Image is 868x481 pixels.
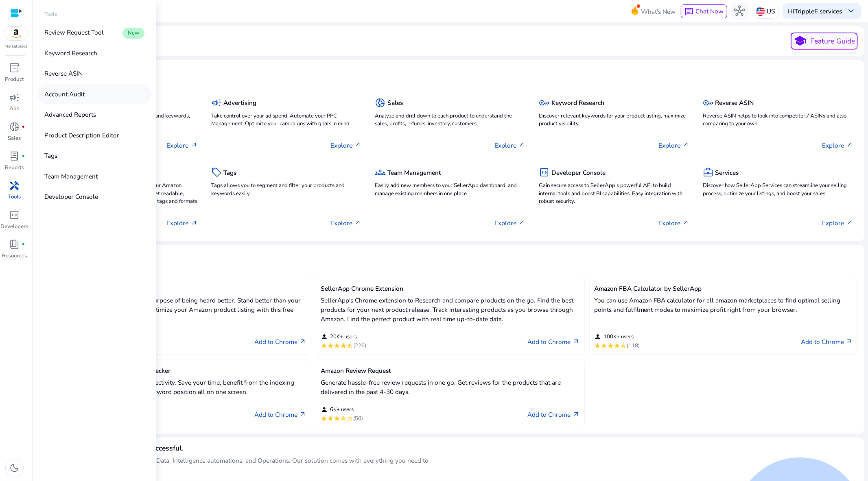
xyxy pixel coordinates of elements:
[539,167,549,178] span: code_blocks
[682,141,689,149] span: arrow_outward
[43,444,450,453] h4: We Strive our best to make you Successful.
[9,92,20,103] span: campaign
[223,169,236,176] h5: Tags
[5,76,24,84] p: Product
[682,220,689,227] span: arrow_outward
[44,69,83,78] p: Reverse ASIN
[573,411,580,418] span: arrow_outward
[43,456,450,474] p: SellerApp is built to enable sellers with Data, Intelligence automations, and Operations. Our sol...
[620,342,627,349] mat-icon: star_half
[354,141,362,149] span: arrow_outward
[658,218,689,228] p: Explore
[603,333,634,341] span: 100K+ users
[387,169,441,176] h5: Team Management
[48,285,306,292] h5: Amazon Keyword Research Tool
[614,342,620,349] mat-icon: star
[734,6,745,16] span: hub
[810,36,855,46] p: Feature Guide
[48,378,306,396] p: Built with focus on ease of use and effectivity. Save your time, benefit from the indexing inform...
[539,182,689,206] p: Gain secure access to SellerApp's powerful API to build internal tools and boost BI capabilities....
[334,415,340,422] mat-icon: star
[494,141,525,150] p: Explore
[375,182,526,198] p: Easily add new members to your SellerApp dashboard, and manage existing members in one place
[607,342,614,349] mat-icon: star
[321,285,579,292] h5: SellerApp Chrome Extension
[794,7,842,15] b: TrippleF services
[387,99,403,107] h5: Sales
[321,333,328,341] mat-icon: person
[211,182,362,198] p: Tags allows you to segment and filter your products and keywords easily
[9,239,20,250] span: book_4
[9,463,20,473] span: dark_mode
[627,342,640,350] span: (118)
[715,99,754,107] h5: Reverse ASIN
[330,406,354,414] span: 6K+ users
[44,172,98,181] p: Team Management
[5,164,24,172] p: Reports
[211,167,222,178] span: sell
[48,367,306,374] h5: Amazon Keyword Ranking & Index Checker
[715,169,739,176] h5: Services
[321,367,579,374] h5: Amazon Review Request
[254,409,306,420] a: Add to Chromearrow_outward
[375,112,526,128] p: Analyze and drill down to each product to understand the sales, profits, refunds, inventory, cust...
[330,141,361,150] p: Explore
[518,220,525,227] span: arrow_outward
[539,112,689,128] p: Discover relevant keywords for your product listing, maximize product visibility
[223,99,256,107] h5: Advertising
[22,125,25,129] span: fiber_manual_record
[594,296,853,314] p: You can use Amazon FBA calculator for all amazon marketplaces to find optimal selling points and ...
[8,135,21,143] p: Sales
[846,338,853,346] span: arrow_outward
[494,218,525,228] p: Explore
[846,6,856,16] span: keyboard_arrow_down
[321,296,579,324] p: SellerApp's Chrome extension to Research and compare products on the go. Find the best products f...
[518,141,525,149] span: arrow_outward
[822,141,853,150] p: Explore
[44,151,57,160] p: Tags
[327,342,334,349] mat-icon: star
[330,218,361,228] p: Explore
[9,210,20,220] span: code_blocks
[681,4,727,18] button: chatChat Now
[594,333,601,341] mat-icon: person
[601,342,607,349] mat-icon: star
[340,415,347,422] mat-icon: star_half
[791,33,858,50] button: schoolFeature Guide
[321,342,327,349] mat-icon: star
[44,192,98,201] p: Developer Console
[375,167,386,178] span: groups
[703,112,853,128] p: Reverse ASIN helps to look into competitors' ASINs and also comparing to your own
[788,8,842,14] p: Hi
[2,252,27,260] p: Resources
[846,220,853,227] span: arrow_outward
[22,155,25,158] span: fiber_manual_record
[551,99,604,107] h5: Keyword Research
[299,411,306,418] span: arrow_outward
[551,169,606,176] h5: Developer Console
[846,141,853,149] span: arrow_outward
[211,112,362,128] p: Take control over your ad spend, Automate your PPC Management, Optimize your campaigns with goals...
[44,48,97,58] p: Keyword Research
[658,141,689,150] p: Explore
[594,285,853,292] h5: Amazon FBA Calculator by SellerApp
[8,193,21,201] p: Tools
[166,141,197,150] p: Explore
[122,28,144,39] span: New
[767,4,775,18] p: US
[9,151,20,161] span: lab_profile
[190,220,198,227] span: arrow_outward
[594,342,601,349] mat-icon: star
[299,338,306,346] span: arrow_outward
[44,89,85,99] p: Account Audit
[44,28,104,37] p: Review Request Tool
[347,342,353,349] mat-icon: star_half
[527,409,579,420] a: Add to Chromearrow_outward
[695,7,724,15] span: Chat Now
[166,218,197,228] p: Explore
[684,7,693,16] span: chat
[641,4,676,19] span: What's New
[334,342,340,349] mat-icon: star
[822,218,853,228] p: Explore
[354,220,362,227] span: arrow_outward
